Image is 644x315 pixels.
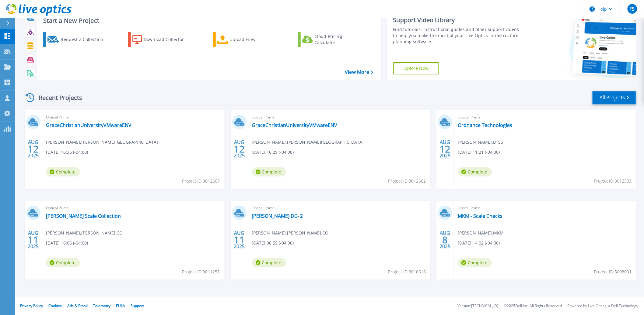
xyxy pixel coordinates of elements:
div: AUG 2025 [439,229,451,251]
span: FS [630,6,635,11]
h3: Start a New Project [43,17,373,24]
span: [PERSON_NAME] , MKM [458,230,504,236]
span: Project ID: 3008001 [594,269,632,275]
span: 8 [443,237,448,242]
span: Project ID: 3011258 [182,269,220,275]
a: EULA [116,303,125,308]
span: Complete [46,167,80,176]
span: [DATE] 14:02 (-04:00) [458,240,500,246]
a: Explore Now! [393,62,439,74]
div: AUG 2025 [27,229,39,251]
span: Complete [252,258,286,267]
span: Optical Prime [252,205,427,211]
div: AUG 2025 [233,138,245,160]
span: [PERSON_NAME] , BTSS [458,139,503,146]
span: [DATE] 16:35 (-04:00) [46,149,88,156]
a: Upload Files [213,32,281,47]
a: Privacy Policy [20,303,43,308]
span: [PERSON_NAME] , [PERSON_NAME] CO [46,230,123,236]
div: AUG 2025 [27,138,39,160]
div: Find tutorials, instructional guides and other support videos to help you make the most of your L... [393,26,521,45]
span: Complete [252,167,286,176]
a: MKM - Scale Checks [458,213,502,219]
span: [DATE] 16:29 (-04:00) [252,149,294,156]
div: Support Video Library [393,16,521,24]
span: [PERSON_NAME] , [PERSON_NAME][GEOGRAPHIC_DATA] [46,139,158,146]
li: © 2025 Dell Inc. All Rights Reserved [504,304,562,308]
a: GraceChristianUniversityVMwareENV [46,122,131,128]
div: Download Collector [144,33,192,46]
span: Optical Prime [458,114,633,121]
span: Complete [46,258,80,267]
span: [DATE] 16:06 (-04:00) [46,240,88,246]
span: Optical Prime [252,114,427,121]
span: Optical Prime [458,205,633,211]
span: 12 [28,146,39,152]
span: Project ID: 3012667 [182,178,220,184]
span: Project ID: 3012303 [594,178,632,184]
span: Optical Prime [46,205,221,211]
a: All Projects [592,91,636,104]
a: Ordnance Technologies [458,122,512,128]
span: 12 [440,146,451,152]
div: Upload Files [230,33,278,46]
span: [PERSON_NAME] , [PERSON_NAME] CO [252,230,329,236]
a: [PERSON_NAME] Scale Collection [46,213,121,219]
span: Optical Prime [46,114,221,121]
div: AUG 2025 [233,229,245,251]
a: Cloud Pricing Calculator [298,32,366,47]
a: Telemetry [93,303,110,308]
a: [PERSON_NAME] DC- 2 [252,213,303,219]
span: [DATE] 11:21 (-04:00) [458,149,500,156]
span: Project ID: 3010616 [388,269,426,275]
a: Support [131,303,144,308]
div: Request a Collection [61,33,109,46]
a: GraceChristianUniversityVMwareENV [252,122,338,128]
span: 11 [28,237,39,242]
a: Cookies [48,303,62,308]
span: 11 [234,237,245,242]
a: Download Collector [128,32,196,47]
span: Project ID: 3012662 [388,178,426,184]
span: 12 [234,146,245,152]
div: Recent Projects [23,90,90,105]
li: Powered by Live Optics, a Dell Technology [568,304,639,308]
a: Request a Collection [43,32,111,47]
span: Complete [458,167,492,176]
span: [DATE] 08:55 (-04:00) [252,240,294,246]
div: AUG 2025 [439,138,451,160]
a: View More [345,69,373,75]
li: Version: [TECHNICAL_ID] [457,304,499,308]
span: [PERSON_NAME] , [PERSON_NAME][GEOGRAPHIC_DATA] [252,139,364,146]
span: Complete [458,258,492,267]
a: Ads & Email [67,303,88,308]
div: Cloud Pricing Calculator [314,33,363,46]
